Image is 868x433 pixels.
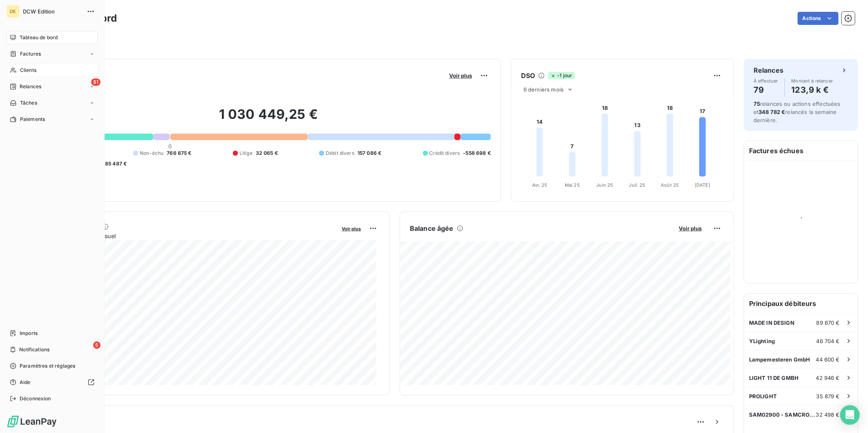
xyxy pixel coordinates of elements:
[430,150,460,157] span: Crédit divers
[7,376,98,389] a: Aide
[91,78,101,86] span: 81
[792,78,833,83] span: Montant à relancer
[565,182,580,188] tspan: Mai 25
[20,99,37,107] span: Tâches
[749,319,794,326] span: MADE IN DESIGN
[744,141,858,161] h6: Factures échues
[239,150,253,157] span: Litige
[629,182,646,188] tspan: Juil. 25
[798,12,839,25] button: Actions
[7,415,57,428] img: Logo LeanPay
[532,182,547,188] tspan: Avr. 25
[447,72,474,79] button: Voir plus
[754,83,778,96] h4: 79
[256,150,278,157] span: 32 065 €
[7,5,20,18] div: DE
[342,226,361,232] span: Voir plus
[521,71,535,80] h6: DSO
[19,346,49,353] span: Notifications
[20,362,75,370] span: Paramètres et réglages
[817,338,840,344] span: 46 704 €
[754,78,778,83] span: À effectuer
[20,330,38,337] span: Imports
[449,72,472,79] span: Voir plus
[749,356,810,363] span: Lampemesteren GmbH
[20,116,45,123] span: Paiements
[749,375,799,381] span: LIGHT 11 DE GMBH
[20,34,58,41] span: Tableau de bord
[339,225,363,232] button: Voir plus
[523,86,564,93] span: 6 derniers mois
[103,160,127,167] span: -85 487 €
[20,379,31,386] span: Aide
[817,393,840,400] span: 35 879 €
[46,232,336,240] span: Chiffre d'affaires mensuel
[817,319,840,326] span: 89 670 €
[749,338,775,344] span: YLighting
[840,405,860,425] div: Open Intercom Messenger
[548,72,575,79] span: -1 jour
[20,50,41,58] span: Factures
[93,341,101,349] span: 5
[661,182,679,188] tspan: Août 25
[754,100,760,107] span: 75
[758,109,785,115] span: 348 782 €
[358,150,381,157] span: 157 086 €
[754,65,783,75] h6: Relances
[695,182,710,188] tspan: [DATE]
[744,294,858,313] h6: Principaux débiteurs
[167,150,191,157] span: 766 875 €
[46,106,491,131] h2: 1 030 449,25 €
[816,411,840,418] span: 32 498 €
[20,395,51,402] span: Déconnexion
[792,83,833,96] h4: 123,9 k €
[749,411,816,418] span: SAM02900 - SAMCRO DECORACION DE INTERIORES SL
[140,150,163,157] span: Non-échu
[749,393,777,400] span: PROLIGHT
[463,150,491,157] span: -558 698 €
[597,182,613,188] tspan: Juin 25
[676,225,704,232] button: Voir plus
[679,225,702,232] span: Voir plus
[23,8,82,15] span: DCW Edition
[326,150,354,157] span: Débit divers
[168,143,172,150] span: 0
[816,356,840,363] span: 44 600 €
[20,83,41,90] span: Relances
[754,100,841,123] span: relances ou actions effectuées et relancés la semaine dernière.
[816,375,840,381] span: 42 946 €
[410,223,454,233] h6: Balance âgée
[20,67,36,74] span: Clients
